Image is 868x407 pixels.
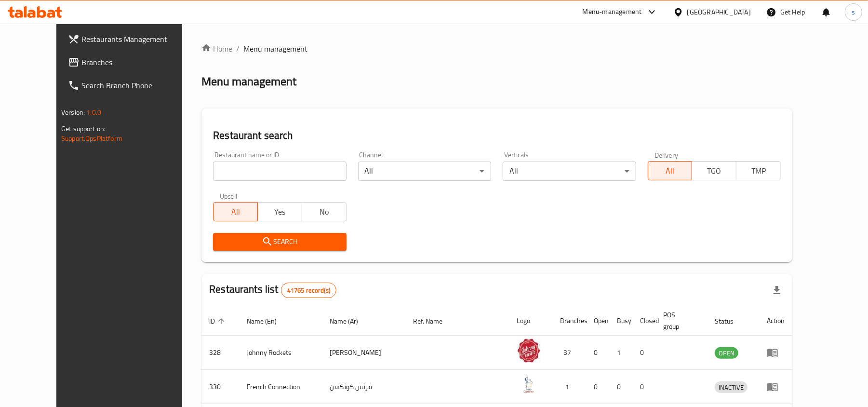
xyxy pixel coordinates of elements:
span: No [306,205,343,219]
div: All [503,162,636,181]
span: INACTIVE [715,382,748,393]
span: s [852,7,855,17]
button: Yes [257,202,302,221]
li: / [236,43,240,54]
span: Version: [61,106,85,119]
h2: Menu management [201,74,296,89]
div: [GEOGRAPHIC_DATA] [687,7,751,17]
img: French Connection [517,373,541,397]
label: Upsell [220,192,238,199]
td: 328 [201,336,239,370]
th: Branches [552,306,586,336]
span: POS group [663,309,695,332]
th: Logo [509,306,552,336]
input: Search for restaurant name or ID.. [213,162,346,181]
td: 0 [609,370,632,404]
span: Menu management [243,43,307,54]
div: Menu-management [583,6,642,18]
a: Support.OpsPlatform [61,132,122,145]
span: 1.0.0 [86,106,101,119]
button: All [213,202,258,221]
td: 0 [632,370,655,404]
a: Restaurants Management [60,27,201,51]
span: Yes [262,205,298,219]
span: All [652,164,689,178]
a: Search Branch Phone [60,74,201,97]
div: Total records count [281,283,336,298]
span: Status [715,315,746,327]
span: Branches [81,56,194,68]
th: Open [586,306,609,336]
td: Johnny Rockets [239,336,322,370]
td: 0 [632,336,655,370]
span: Search [221,236,338,248]
span: TGO [696,164,733,178]
span: All [217,205,254,219]
span: Search Branch Phone [81,80,194,91]
button: No [302,202,347,221]
span: 41765 record(s) [281,286,336,295]
th: Busy [609,306,632,336]
button: All [648,161,693,180]
td: [PERSON_NAME] [322,336,406,370]
td: 1 [552,370,586,404]
div: OPEN [715,347,738,359]
span: OPEN [715,348,738,359]
button: TGO [692,161,736,180]
th: Closed [632,306,655,336]
h2: Restaurants list [209,282,336,298]
div: All [358,162,491,181]
span: Restaurants Management [81,33,194,45]
td: 330 [201,370,239,404]
img: Johnny Rockets [517,339,541,363]
span: TMP [740,164,777,178]
td: 1 [609,336,632,370]
button: Search [213,233,346,251]
a: Home [201,43,232,54]
div: Menu [767,347,785,358]
nav: breadcrumb [201,43,792,54]
td: 0 [586,370,609,404]
td: 0 [586,336,609,370]
span: Ref. Name [414,315,455,327]
div: INACTIVE [715,381,748,393]
span: Get support on: [61,122,106,135]
span: ID [209,315,227,327]
td: 37 [552,336,586,370]
span: Name (Ar) [330,315,371,327]
span: Name (En) [247,315,289,327]
a: Branches [60,51,201,74]
div: Menu [767,381,785,393]
label: Delivery [654,151,679,158]
td: French Connection [239,370,322,404]
td: فرنش كونكشن [322,370,406,404]
h2: Restaurant search [213,128,781,143]
button: TMP [736,161,781,180]
th: Action [759,306,792,336]
div: Export file [765,279,788,302]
